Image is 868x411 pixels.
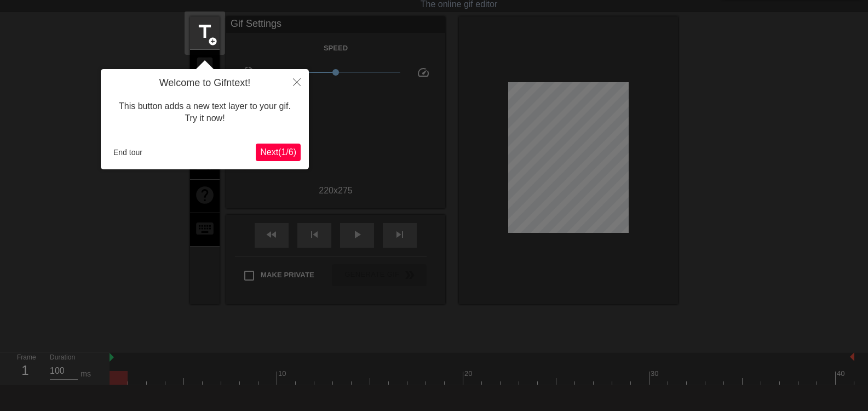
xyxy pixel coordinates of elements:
[260,147,296,157] span: Next ( 1 / 6 )
[256,144,301,161] button: Next
[109,77,301,89] h4: Welcome to Gifntext!
[285,69,309,94] button: Close
[109,144,147,161] button: End tour
[109,89,301,136] div: This button adds a new text layer to your gif. Try it now!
